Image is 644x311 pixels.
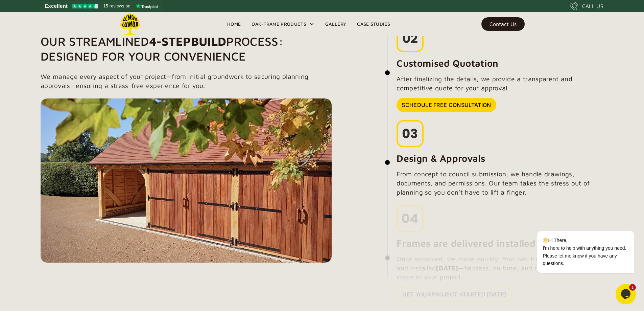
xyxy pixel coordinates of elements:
[481,17,525,31] a: Contact Us
[352,19,396,29] a: Case Studies
[397,254,595,282] p: Once approved, we move quickly. Your oak frame is delivered and installed —flawless, on time, and...
[570,2,603,10] a: CALL US
[103,2,130,10] span: 15 reviews on
[41,1,163,11] a: See Lemon Lumba reviews on Trustpilot
[45,2,68,10] span: Excellent
[136,3,158,9] img: Trustpilot logo
[222,19,246,29] a: Home
[436,264,458,272] strong: [DATE]
[320,19,352,29] a: Gallery
[397,98,496,112] a: Schedule Free Consultation
[252,20,306,28] div: Oak-Frame Products
[582,2,603,10] div: CALL US
[397,170,603,197] p: From concept to council submission, we handle drawings, documents, and permissions. Our team take...
[490,22,517,26] div: Contact Us
[397,152,485,164] h4: Design & Approvals
[397,287,512,302] a: Get Your Project Started [DATE]
[397,237,572,249] h4: Frames are delivered installed [DATE].
[616,284,637,304] iframe: chat widget
[397,74,603,93] p: After finalizing the details, we provide a transparent and competitive quote for your approval.​
[246,12,320,36] div: Oak-Frame Products
[516,201,637,281] iframe: chat widget
[397,57,498,69] h4: Customised Quotation
[72,4,98,8] img: Trustpilot 4.5 stars
[41,34,332,64] h1: Our Streamlined Process: Designed for Your Convenience
[41,72,332,90] p: We manage every aspect of your project—from initial groundwork to securing planning approvals—ens...
[149,34,226,48] strong: 4-StepBuild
